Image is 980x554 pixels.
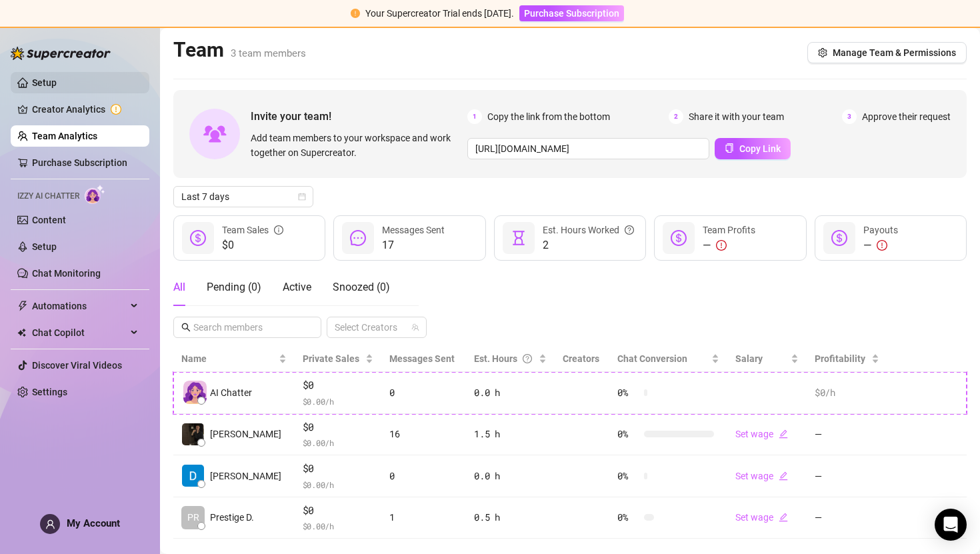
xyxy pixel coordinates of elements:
[617,469,639,483] span: 0 %
[474,469,547,483] div: 0.0 h
[715,138,791,159] button: Copy Link
[333,281,390,293] span: Snoozed ( 0 )
[523,351,532,366] span: question-circle
[935,509,967,541] div: Open Intercom Messenger
[181,323,191,332] span: search
[807,455,887,497] td: —
[17,190,79,203] span: Izzy AI Chatter
[807,42,967,63] button: Manage Team & Permissions
[863,237,898,253] div: —
[187,510,199,525] span: PR
[303,377,373,393] span: $0
[474,510,547,525] div: 0.5 h
[815,353,865,364] span: Profitability
[303,519,373,533] span: $ 0.00 /h
[735,429,788,439] a: Set wageedit
[274,223,283,237] span: info-circle
[182,465,204,487] img: Daniel jones
[303,478,373,491] span: $ 0.00 /h
[519,8,624,19] a: Purchase Subscription
[689,109,784,124] span: Share it with your team
[716,240,727,251] span: exclamation-circle
[207,279,261,295] div: Pending ( 0 )
[779,471,788,481] span: edit
[877,240,887,251] span: exclamation-circle
[474,427,547,441] div: 1.5 h
[842,109,857,124] span: 3
[739,143,781,154] span: Copy Link
[32,268,101,279] a: Chat Monitoring
[389,510,458,525] div: 1
[779,429,788,439] span: edit
[807,497,887,539] td: —
[17,328,26,337] img: Chat Copilot
[382,237,445,253] span: 17
[735,471,788,481] a: Set wageedit
[17,301,28,311] span: thunderbolt
[67,517,120,529] span: My Account
[862,109,951,124] span: Approve their request
[231,47,306,59] span: 3 team members
[173,279,185,295] div: All
[32,99,139,120] a: Creator Analytics exclamation-circle
[617,427,639,441] span: 0 %
[703,225,755,235] span: Team Profits
[303,353,359,364] span: Private Sales
[625,223,634,237] span: question-circle
[818,48,827,57] span: setting
[411,323,419,331] span: team
[32,360,122,371] a: Discover Viral Videos
[365,8,514,19] span: Your Supercreator Trial ends [DATE].
[389,353,455,364] span: Messages Sent
[45,519,55,529] span: user
[210,510,254,525] span: Prestige D.
[303,419,373,435] span: $0
[11,47,111,60] img: logo-BBDzfeDw.svg
[181,187,305,207] span: Last 7 days
[32,215,66,225] a: Content
[32,241,57,252] a: Setup
[32,322,127,343] span: Chat Copilot
[283,281,311,293] span: Active
[831,230,847,246] span: dollar-circle
[725,143,734,153] span: copy
[617,385,639,400] span: 0 %
[735,512,788,523] a: Set wageedit
[474,385,547,400] div: 0.0 h
[181,351,276,366] span: Name
[779,513,788,522] span: edit
[617,510,639,525] span: 0 %
[703,237,755,253] div: —
[511,230,527,246] span: hourglass
[543,223,634,237] div: Est. Hours Worked
[182,423,204,445] img: Aleksander Ovča…
[555,346,609,372] th: Creators
[671,230,687,246] span: dollar-circle
[467,109,482,124] span: 1
[251,108,467,125] span: Invite your team!
[173,346,295,372] th: Name
[32,77,57,88] a: Setup
[389,427,458,441] div: 16
[190,230,206,246] span: dollar-circle
[173,37,306,63] h2: Team
[210,469,281,483] span: [PERSON_NAME]
[193,320,303,335] input: Search members
[543,237,634,253] span: 2
[350,230,366,246] span: message
[807,414,887,456] td: —
[303,503,373,519] span: $0
[669,109,683,124] span: 2
[32,295,127,317] span: Automations
[351,9,360,18] span: exclamation-circle
[815,385,879,400] div: $0 /h
[487,109,610,124] span: Copy the link from the bottom
[298,193,306,201] span: calendar
[863,225,898,235] span: Payouts
[617,353,687,364] span: Chat Conversion
[222,237,283,253] span: $0
[85,185,105,204] img: AI Chatter
[32,157,127,168] a: Purchase Subscription
[303,436,373,449] span: $ 0.00 /h
[735,353,763,364] span: Salary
